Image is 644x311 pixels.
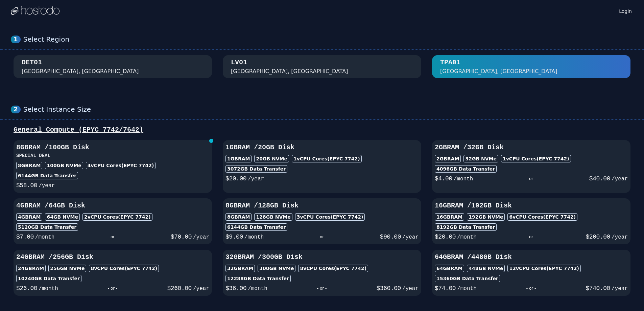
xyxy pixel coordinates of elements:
h3: 16GB RAM / 192 GB Disk [435,201,628,210]
div: 5120 GB Data Transfer [16,223,78,231]
div: [GEOGRAPHIC_DATA], [GEOGRAPHIC_DATA] [231,67,348,75]
div: [GEOGRAPHIC_DATA], [GEOGRAPHIC_DATA] [440,67,557,75]
span: /year [248,176,264,182]
div: 24GB RAM [16,265,46,272]
div: 4096 GB Data Transfer [435,165,497,173]
h3: SPECIAL DEAL [16,152,209,159]
button: LV01 [GEOGRAPHIC_DATA], [GEOGRAPHIC_DATA] [223,55,421,78]
div: 4GB RAM [16,213,42,221]
div: 1GB RAM [225,155,252,162]
span: /month [39,286,58,292]
span: /year [402,286,419,292]
span: /year [193,234,209,240]
button: 8GBRAM /128GB Disk8GBRAM128GB NVMe3vCPU Cores(EPYC 7742)6144GB Data Transfer$9.00/month- or -$90.... [223,198,421,244]
div: 2 vCPU Cores (EPYC 7742) [82,213,152,221]
h3: 24GB RAM / 256 GB Disk [16,252,209,262]
span: $ 20.00 [435,234,456,240]
span: $ 26.00 [16,285,37,292]
button: 1GBRAM /20GB Disk1GBRAM20GB NVMe1vCPU Cores(EPYC 7742)3072GB Data Transfer$20.00/year [223,140,421,193]
span: $ 4.00 [435,175,452,182]
button: 16GBRAM /192GB Disk16GBRAM192GB NVMe6vCPU Cores(EPYC 7742)8192GB Data Transfer$20.00/month- or -$... [432,198,630,244]
div: 20 GB NVMe [254,155,289,162]
div: General Compute (EPYC 7742/7642) [11,125,633,135]
div: - or - [264,232,380,242]
span: $ 36.00 [225,285,246,292]
div: 64 GB NVMe [45,213,80,221]
div: 2 [11,106,21,113]
button: TPA01 [GEOGRAPHIC_DATA], [GEOGRAPHIC_DATA] [432,55,630,78]
span: $ 260.00 [167,285,192,292]
span: /year [39,183,55,189]
a: Login [618,6,633,15]
span: /year [402,234,419,240]
div: 32 GB NVMe [463,155,498,162]
div: 128 GB NVMe [254,213,292,221]
div: 12 vCPU Cores (EPYC 7742) [507,265,580,272]
span: $ 90.00 [380,234,401,240]
span: /month [248,286,267,292]
div: - or - [473,174,589,183]
button: 8GBRAM /100GB DiskSPECIAL DEAL8GBRAM100GB NVMe4vCPU Cores(EPYC 7742)6144GB Data Transfer$58.00/year [14,140,212,193]
div: 8 vCPU Cores (EPYC 7742) [298,265,368,272]
h3: 8GB RAM / 128 GB Disk [225,201,419,210]
div: 3072 GB Data Transfer [225,165,287,173]
h3: 64GB RAM / 448 GB Disk [435,252,628,262]
h3: 2GB RAM / 32 GB Disk [435,143,628,152]
span: $ 40.00 [589,175,610,182]
div: 2GB RAM [435,155,461,162]
span: $ 9.00 [225,234,243,240]
span: $ 740.00 [586,285,610,292]
img: Logo [11,6,59,16]
span: /year [612,176,628,182]
span: /month [244,234,264,240]
div: 8 vCPU Cores (EPYC 7742) [89,265,159,272]
div: TPA01 [440,58,460,67]
span: /month [457,234,477,240]
span: $ 7.00 [16,234,34,240]
div: - or - [477,232,586,242]
div: 16GB RAM [435,213,464,221]
span: $ 20.00 [225,175,246,182]
div: 8GB RAM [16,162,42,169]
button: 2GBRAM /32GB Disk2GBRAM32GB NVMe1vCPU Cores(EPYC 7742)4096GB Data Transfer$4.00/month- or -$40.00... [432,140,630,193]
div: 6144 GB Data Transfer [225,223,287,231]
h3: 1GB RAM / 20 GB Disk [225,143,419,152]
div: 10240 GB Data Transfer [16,275,81,282]
div: - or - [58,284,167,293]
div: 32GB RAM [225,265,255,272]
h3: 4GB RAM / 64 GB Disk [16,201,209,210]
div: 4 vCPU Cores (EPYC 7742) [86,162,156,169]
div: - or - [54,232,170,242]
div: 300 GB NVMe [258,265,295,272]
span: /month [35,234,55,240]
div: - or - [477,284,586,293]
div: [GEOGRAPHIC_DATA], [GEOGRAPHIC_DATA] [22,67,139,75]
div: LV01 [231,58,247,67]
span: $ 70.00 [171,234,192,240]
div: 12288 GB Data Transfer [225,275,291,282]
div: 64GB RAM [435,265,464,272]
div: 1 vCPU Cores (EPYC 7742) [292,155,362,162]
div: Select Instance Size [23,105,633,114]
div: 100 GB NVMe [45,162,83,169]
span: /year [612,234,628,240]
button: 32GBRAM /300GB Disk32GBRAM300GB NVMe8vCPU Cores(EPYC 7742)12288GB Data Transfer$36.00/month- or -... [223,250,421,296]
button: 64GBRAM /448GB Disk64GBRAM448GB NVMe12vCPU Cores(EPYC 7742)15360GB Data Transfer$74.00/month- or ... [432,250,630,296]
span: /month [454,176,473,182]
span: $ 200.00 [586,234,610,240]
div: Select Region [23,35,633,44]
button: DET01 [GEOGRAPHIC_DATA], [GEOGRAPHIC_DATA] [14,55,212,78]
span: $ 360.00 [377,285,401,292]
div: 8GB RAM [225,213,252,221]
span: $ 58.00 [16,182,37,189]
div: 6 vCPU Cores (EPYC 7742) [507,213,577,221]
h3: 32GB RAM / 300 GB Disk [225,252,419,262]
span: /month [457,286,477,292]
span: /year [612,286,628,292]
div: 1 vCPU Cores (EPYC 7742) [501,155,571,162]
div: 6144 GB Data Transfer [16,172,78,179]
h3: 8GB RAM / 100 GB Disk [16,143,209,152]
div: 8192 GB Data Transfer [435,223,497,231]
span: $ 74.00 [435,285,456,292]
div: 3 vCPU Cores (EPYC 7742) [295,213,365,221]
